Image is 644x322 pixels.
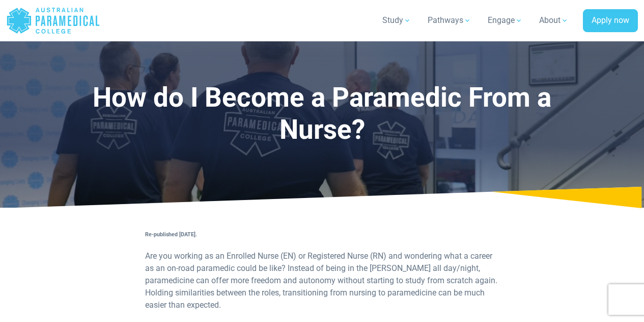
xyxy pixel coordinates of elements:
[583,9,638,33] a: Apply now
[376,6,417,35] a: Study
[145,251,497,310] span: Are you working as an Enrolled Nurse (EN) or Registered Nurse (RN) and wondering what a career as...
[85,82,559,146] h1: How do I Become a Paramedic From a Nurse?
[6,4,100,37] a: Australian Paramedical College
[482,6,529,35] a: Engage
[145,231,197,238] strong: Re-published [DATE].
[533,6,575,35] a: About
[422,6,478,35] a: Pathways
